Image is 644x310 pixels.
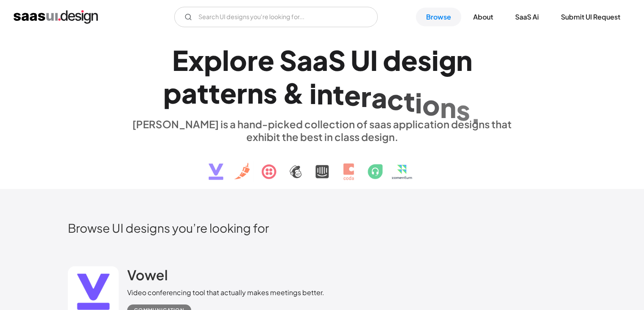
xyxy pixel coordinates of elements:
a: Submit UI Request [551,8,630,26]
div: r [247,44,258,76]
div: s [263,76,277,109]
div: t [209,76,220,109]
div: s [418,44,432,76]
div: t [333,78,344,110]
div: a [371,81,387,114]
div: t [197,76,209,109]
div: Video conferencing tool that actually makes meetings better. [127,287,324,298]
div: i [309,77,317,110]
div: a [181,76,197,109]
h1: Explore SaaS UI design patterns & interactions. [127,44,517,109]
a: home [14,10,98,24]
div: r [237,76,247,109]
div: s [456,93,470,126]
div: I [370,44,378,76]
img: text, icon, saas logo [194,143,451,187]
div: i [432,44,439,76]
div: n [456,44,472,76]
div: U [351,44,370,76]
input: Search UI designs you're looking for... [174,7,378,27]
div: i [415,86,422,119]
div: n [440,91,456,124]
div: n [247,76,263,109]
div: o [422,88,440,121]
div: c [387,83,404,116]
div: e [344,79,361,111]
div: a [312,44,328,76]
div: . [470,96,481,129]
div: S [279,44,297,76]
div: e [258,44,274,76]
div: S [328,44,346,76]
a: SaaS Ai [505,8,549,26]
div: p [204,44,222,76]
div: n [317,77,333,110]
div: t [404,85,415,117]
a: About [463,8,503,26]
div: r [361,80,371,113]
div: a [297,44,312,76]
div: x [188,44,204,76]
div: E [172,44,188,76]
div: e [220,76,237,109]
h2: Browse UI designs you’re looking for [68,220,577,235]
h2: Vowel [127,266,168,283]
div: [PERSON_NAME] is a hand-picked collection of saas application designs that exhibit the best in cl... [127,118,517,143]
form: Email Form [174,7,378,27]
div: g [439,44,456,76]
div: d [383,44,401,76]
div: l [222,44,229,76]
a: Browse [416,8,461,26]
div: & [282,76,304,109]
div: p [163,76,181,109]
div: o [229,44,247,76]
a: Vowel [127,266,168,287]
div: e [401,44,418,76]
